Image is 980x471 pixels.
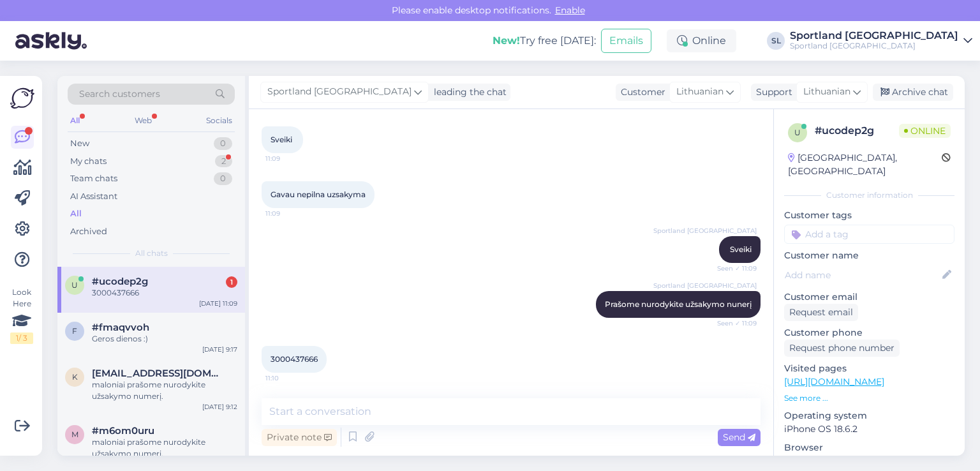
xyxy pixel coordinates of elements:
[788,151,942,178] div: [GEOGRAPHIC_DATA], [GEOGRAPHIC_DATA]
[784,376,884,387] a: [URL][DOMAIN_NAME]
[653,226,757,235] span: Sportland [GEOGRAPHIC_DATA]
[601,29,651,53] button: Emails
[784,340,900,357] div: Request phone number
[899,124,951,138] span: Online
[70,155,107,168] div: My chats
[790,41,958,51] div: Sportland [GEOGRAPHIC_DATA]
[667,29,736,52] div: Online
[92,368,225,379] span: kuziejus69@gmail.com
[784,409,954,422] p: Operating system
[271,135,292,144] span: Sveiki
[72,326,77,336] span: f
[709,264,757,273] span: Seen ✓ 11:09
[72,372,78,382] span: k
[135,248,168,259] span: All chats
[267,85,412,99] span: Sportland [GEOGRAPHIC_DATA]
[785,268,940,282] input: Add name
[215,155,232,168] div: 2
[551,4,589,16] span: Enable
[70,172,117,185] div: Team chats
[70,225,107,238] div: Archived
[767,32,785,50] div: SL
[92,333,237,345] div: Geros dienos :)
[79,87,160,101] span: Search customers
[271,354,318,364] span: 3000437666
[10,287,33,344] div: Look Here
[803,85,850,99] span: Lithuanian
[784,362,954,375] p: Visited pages
[265,154,313,163] span: 11:09
[10,333,33,344] div: 1 / 3
[784,422,954,436] p: iPhone OS 18.6.2
[873,84,953,101] div: Archive chat
[815,123,899,138] div: # ucodep2g
[70,207,82,220] div: All
[616,86,665,99] div: Customer
[784,290,954,304] p: Customer email
[493,34,520,47] b: New!
[68,112,82,129] div: All
[92,287,237,299] div: 3000437666
[605,299,752,309] span: Prašome nurodykite užsakymo nunerį
[265,209,313,218] span: 11:09
[653,281,757,290] span: Sportland [GEOGRAPHIC_DATA]
[784,249,954,262] p: Customer name
[751,86,792,99] div: Support
[70,137,89,150] div: New
[784,225,954,244] input: Add a tag
[71,430,78,439] span: m
[92,322,149,333] span: #fmaqvvoh
[204,112,235,129] div: Socials
[265,373,313,383] span: 11:10
[132,112,154,129] div: Web
[70,190,117,203] div: AI Assistant
[226,276,237,288] div: 1
[10,86,34,110] img: Askly Logo
[493,33,596,49] div: Try free [DATE]:
[271,190,366,199] span: Gavau nepilna uzsakyma
[92,276,148,287] span: #ucodep2g
[784,441,954,454] p: Browser
[214,137,232,150] div: 0
[784,454,954,468] p: Safari 18.6
[784,304,858,321] div: Request email
[199,299,237,308] div: [DATE] 11:09
[92,437,237,460] div: maloniai prašome nurodykite užsakymo numerį.
[784,326,954,340] p: Customer phone
[92,379,237,402] div: maloniai prašome nurodykite užsakymo numerį.
[790,31,958,41] div: Sportland [GEOGRAPHIC_DATA]
[723,431,755,443] span: Send
[794,128,801,137] span: u
[92,425,154,437] span: #m6om0uru
[676,85,724,99] span: Lithuanian
[784,209,954,222] p: Customer tags
[202,345,237,354] div: [DATE] 9:17
[202,402,237,412] div: [DATE] 9:12
[784,190,954,201] div: Customer information
[214,172,232,185] div: 0
[71,280,78,290] span: u
[790,31,972,51] a: Sportland [GEOGRAPHIC_DATA]Sportland [GEOGRAPHIC_DATA]
[709,318,757,328] span: Seen ✓ 11:09
[262,429,337,446] div: Private note
[429,86,507,99] div: leading the chat
[784,392,954,404] p: See more ...
[730,244,752,254] span: Sveiki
